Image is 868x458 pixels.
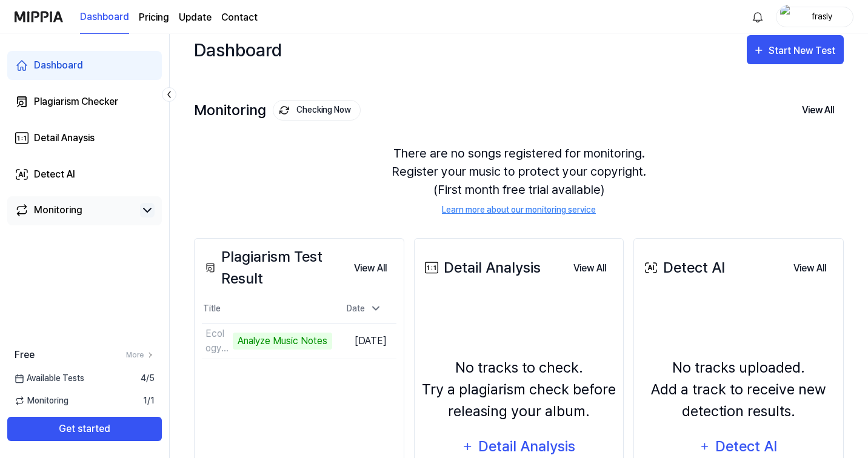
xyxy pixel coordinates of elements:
button: Start New Test [747,35,844,64]
div: Detect AI [714,435,779,458]
a: Dashboard [7,51,162,80]
img: monitoring Icon [279,105,289,115]
div: Detect AI [641,257,725,279]
a: Dashboard [80,1,129,34]
a: Detail Anaysis [7,124,162,153]
button: View All [784,256,836,280]
div: Plagiarism Checker [34,95,118,109]
td: [DATE] [332,324,396,358]
div: Detail Analysis [422,257,541,279]
a: View All [344,256,396,280]
span: Available Tests [15,372,84,385]
button: View All [564,256,616,280]
div: Analyze Music Notes [233,333,332,350]
div: Detail Anaysis [34,131,95,145]
div: Monitoring [34,203,82,217]
div: Monitoring [194,100,361,121]
button: Get started [7,417,162,441]
a: Contact [221,10,258,25]
div: Ecology - Full Version [205,327,230,356]
a: Learn more about our monitoring service [442,204,596,216]
span: 1 / 1 [143,394,155,407]
a: View All [784,256,836,280]
a: Pricing [139,10,169,25]
img: profile [780,5,795,29]
div: There are no songs registered for monitoring. Register your music to protect your copyright. (Fir... [194,130,844,231]
div: Plagiarism Test Result [202,246,344,290]
a: More [126,350,155,360]
a: Detect AI [7,160,162,189]
span: 4 / 5 [141,372,155,385]
div: No tracks to check. Try a plagiarism check before releasing your album. [422,357,616,422]
th: Title [202,294,332,324]
div: Dashboard [34,58,83,73]
img: 알림 [750,10,765,24]
button: Checking Now [273,100,361,121]
button: View All [792,98,844,123]
span: Free [15,348,35,362]
div: Dashboard [194,35,282,64]
a: Update [179,10,212,25]
a: Plagiarism Checker [7,87,162,116]
a: View All [564,256,616,280]
div: Date [342,299,387,319]
div: frasly [798,10,846,23]
button: View All [344,256,396,280]
div: Start New Test [769,43,838,59]
button: profilefrasly [776,7,853,27]
a: Monitoring [15,203,135,217]
span: Monitoring [15,394,68,407]
div: No tracks uploaded. Add a track to receive new detection results. [641,357,836,422]
div: Detail Analysis [478,435,576,458]
div: Detect AI [34,167,75,182]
